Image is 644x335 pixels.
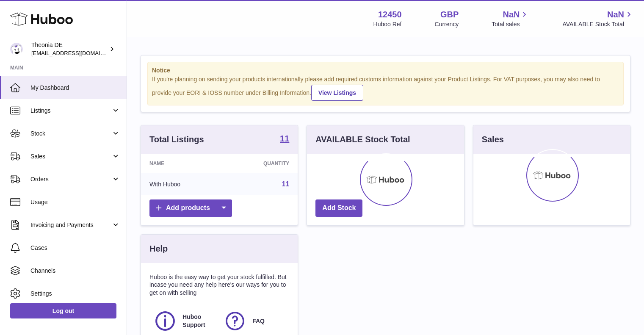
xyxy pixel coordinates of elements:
div: If you're planning on sending your products internationally please add required customs informati... [152,75,619,101]
a: 11 [280,134,289,144]
span: Channels [30,267,120,275]
a: Add Stock [315,199,362,217]
a: Add products [149,199,232,217]
span: Cases [30,244,120,252]
span: AVAILABLE Stock Total [562,20,634,28]
span: Usage [30,198,120,206]
a: NaN AVAILABLE Stock Total [562,9,634,28]
img: info-de@theonia.com [10,43,23,55]
a: View Listings [311,85,363,101]
th: Name [141,154,224,173]
span: [EMAIL_ADDRESS][DOMAIN_NAME] [31,50,124,56]
span: NaN [503,9,520,20]
td: With Huboo [141,173,224,195]
h3: Help [149,243,168,255]
p: Huboo is the easy way to get your stock fulfilled. But incase you need any help here's our ways f... [149,273,289,297]
span: Orders [30,175,111,183]
strong: 11 [280,134,289,143]
span: Huboo Support [182,313,214,329]
span: Total sales [492,20,529,28]
th: Quantity [224,154,298,173]
div: Theonia DE [31,41,108,57]
a: Huboo Support [154,310,215,332]
span: Invoicing and Payments [30,221,111,229]
strong: Notice [152,66,619,75]
span: NaN [607,9,624,20]
span: Stock [30,130,111,138]
strong: 12450 [378,9,402,20]
a: 11 [282,180,290,188]
a: FAQ [224,310,285,332]
a: NaN Total sales [492,9,529,28]
div: Huboo Ref [373,20,402,28]
span: My Dashboard [30,84,120,92]
div: Currency [435,20,459,28]
span: Sales [30,152,111,161]
span: FAQ [252,317,265,325]
h3: Sales [482,134,504,145]
span: Settings [30,290,120,298]
h3: AVAILABLE Stock Total [315,134,410,145]
strong: GBP [440,9,459,20]
a: Log out [10,303,116,318]
h3: Total Listings [149,134,204,145]
span: Listings [30,107,111,115]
